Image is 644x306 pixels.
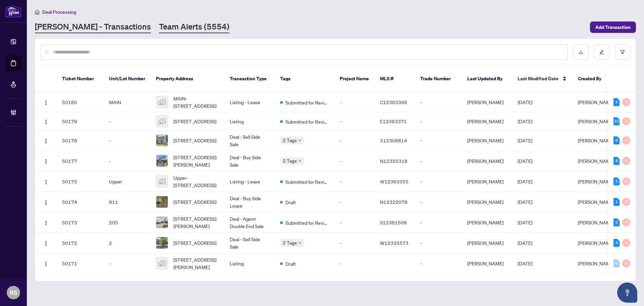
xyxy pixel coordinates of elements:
[613,259,620,267] div: 0
[35,10,40,14] span: home
[173,137,216,144] span: [STREET_ADDRESS]
[104,253,151,274] td: -
[622,117,630,125] div: 0
[375,66,415,92] th: MLS #
[590,21,636,33] button: Add Transaction
[104,92,151,113] td: MAIN
[622,177,630,185] div: 0
[224,233,275,253] td: Deal - Sell Side Sale
[57,212,104,233] td: 50173
[518,99,532,105] span: [DATE]
[578,158,614,164] span: [PERSON_NAME]
[462,130,512,151] td: [PERSON_NAME]
[334,66,375,92] th: Project Name
[43,138,49,144] img: Logo
[104,130,151,151] td: -
[104,212,151,233] td: 205
[41,196,51,207] button: Logo
[613,157,620,165] div: 8
[41,176,51,187] button: Logo
[613,117,620,125] div: 10
[173,174,219,189] span: Upper-[STREET_ADDRESS]
[285,99,329,106] span: Submitted for Review
[578,219,614,225] span: [PERSON_NAME]
[380,158,408,164] span: N12355318
[622,218,630,226] div: 0
[224,171,275,192] td: Listing - Lease
[35,21,151,33] a: [PERSON_NAME] - Transactions
[578,137,614,143] span: [PERSON_NAME]
[613,177,620,185] div: 5
[224,212,275,233] td: Deal - Agent Double End Sale
[380,118,407,124] span: E12363371
[41,258,51,269] button: Logo
[617,282,637,303] button: Open asap
[43,200,49,205] img: Logo
[380,178,409,184] span: W12363355
[151,66,224,92] th: Property Address
[462,66,512,92] th: Last Updated By
[283,136,297,144] span: 2 Tags
[518,260,532,266] span: [DATE]
[42,9,76,15] span: Deal Processing
[594,44,609,60] button: edit
[518,240,532,246] span: [DATE]
[57,192,104,212] td: 50174
[622,259,630,267] div: 0
[462,253,512,274] td: [PERSON_NAME]
[156,196,168,208] img: thumbnail-img
[224,253,275,274] td: Listing
[156,116,168,127] img: thumbnail-img
[224,92,275,113] td: Listing - Lease
[156,258,168,269] img: thumbnail-img
[41,237,51,248] button: Logo
[57,171,104,192] td: 50175
[156,135,168,146] img: thumbnail-img
[380,219,407,225] span: S12361508
[41,156,51,166] button: Logo
[613,98,620,106] div: 4
[578,199,614,205] span: [PERSON_NAME]
[43,261,49,267] img: Logo
[104,233,151,253] td: 2
[622,98,630,106] div: 0
[415,92,462,113] td: -
[41,97,51,107] button: Logo
[578,99,614,105] span: [PERSON_NAME]
[518,137,532,143] span: [DATE]
[334,130,375,151] td: -
[285,260,296,267] span: Draft
[622,136,630,144] div: 0
[224,113,275,130] td: Listing
[57,151,104,171] td: 50177
[518,158,532,164] span: [DATE]
[613,218,620,226] div: 6
[380,137,407,143] span: X12308814
[43,159,49,164] img: Logo
[578,260,614,266] span: [PERSON_NAME]
[5,5,21,17] img: logo
[43,220,49,226] img: Logo
[298,241,302,245] span: down
[599,50,604,54] span: edit
[173,118,216,125] span: [STREET_ADDRESS]
[41,217,51,228] button: Logo
[622,198,630,206] div: 0
[156,217,168,228] img: thumbnail-img
[156,155,168,167] img: thumbnail-img
[104,171,151,192] td: Upper
[595,22,631,33] span: Add Transaction
[380,199,408,205] span: N12322078
[462,212,512,233] td: [PERSON_NAME]
[579,50,583,54] span: download
[43,241,49,246] img: Logo
[10,288,17,297] span: RS
[334,92,375,113] td: -
[518,118,532,124] span: [DATE]
[104,192,151,212] td: 911
[104,113,151,130] td: -
[41,116,51,127] button: Logo
[173,95,219,110] span: MAIN-[STREET_ADDRESS]
[43,119,49,125] img: Logo
[285,178,329,185] span: Submitted for Review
